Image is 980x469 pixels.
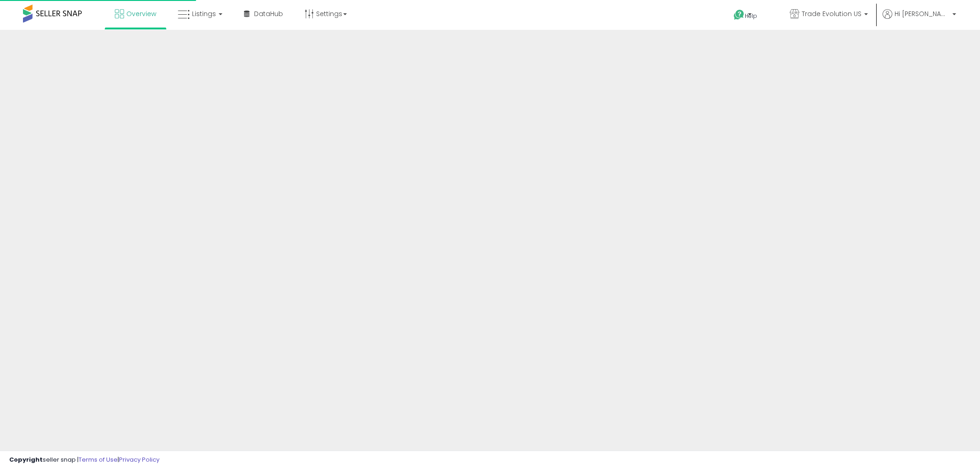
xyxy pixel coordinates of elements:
[126,9,156,18] span: Overview
[733,9,745,21] i: Get Help
[726,2,775,30] a: Help
[883,9,956,30] a: Hi [PERSON_NAME]
[192,9,216,18] span: Listings
[895,9,950,18] span: Hi [PERSON_NAME]
[802,9,861,18] span: Trade Evolution US
[254,9,283,18] span: DataHub
[745,12,757,20] span: Help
